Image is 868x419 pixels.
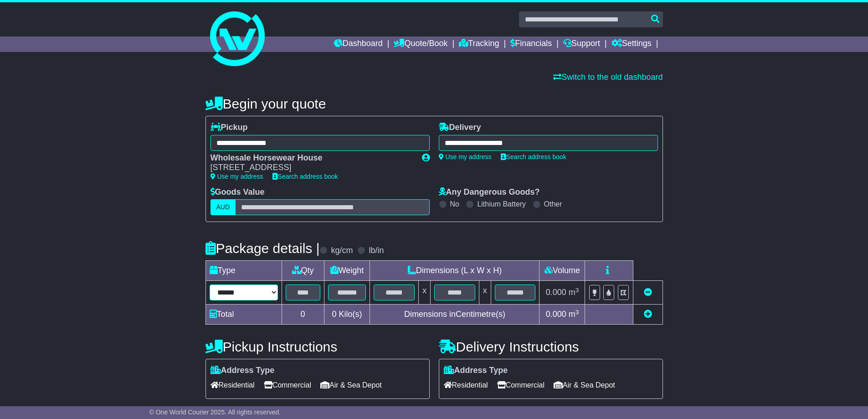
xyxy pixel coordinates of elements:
[544,200,562,208] label: Other
[563,36,600,52] a: Support
[205,305,282,325] td: Total
[205,96,663,111] h4: Begin your quote
[334,36,383,52] a: Dashboard
[205,339,430,354] h4: Pickup Instructions
[546,310,566,319] span: 0.000
[553,72,663,82] a: Switch to the old dashboard
[282,261,324,281] td: Qty
[394,36,447,52] a: Quote/Book
[546,288,566,297] span: 0.000
[211,123,248,133] label: Pickup
[282,305,324,325] td: 0
[211,366,275,376] label: Address Type
[211,163,413,173] div: [STREET_ADDRESS]
[205,241,320,256] h4: Package details |
[477,200,526,208] label: Lithium Battery
[459,36,499,52] a: Tracking
[211,153,413,163] div: Wholesale Horsewear House
[569,288,579,297] span: m
[497,378,544,392] span: Commercial
[369,246,384,256] label: lb/in
[439,187,540,197] label: Any Dangerous Goods?
[450,200,459,208] label: No
[539,261,585,281] td: Volume
[331,246,353,256] label: kg/cm
[644,288,652,297] a: Remove this item
[332,310,336,319] span: 0
[444,366,508,376] label: Address Type
[324,261,370,281] td: Weight
[211,173,263,180] a: Use my address
[479,281,491,305] td: x
[569,310,579,319] span: m
[211,378,255,392] span: Residential
[510,36,552,52] a: Financials
[501,153,566,160] a: Search address book
[444,378,488,392] span: Residential
[370,261,539,281] td: Dimensions (L x W x H)
[644,310,652,319] a: Add new item
[320,378,382,392] span: Air & Sea Depot
[575,287,579,294] sup: 3
[611,36,652,52] a: Settings
[370,305,539,325] td: Dimensions in Centimetre(s)
[211,187,265,197] label: Goods Value
[211,199,236,215] label: AUD
[272,173,338,180] a: Search address book
[324,305,370,325] td: Kilo(s)
[419,281,431,305] td: x
[439,153,492,160] a: Use my address
[554,378,615,392] span: Air & Sea Depot
[575,309,579,316] sup: 3
[149,409,281,416] span: © One World Courier 2025. All rights reserved.
[439,123,481,133] label: Delivery
[264,378,311,392] span: Commercial
[205,261,282,281] td: Type
[439,339,663,354] h4: Delivery Instructions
